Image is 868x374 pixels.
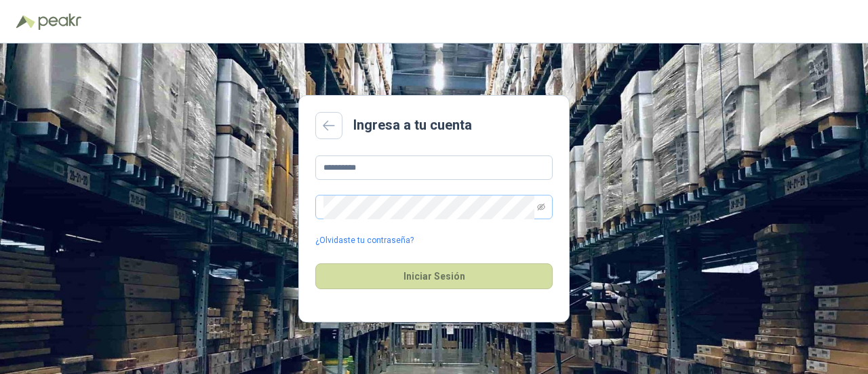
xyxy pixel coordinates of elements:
button: Iniciar Sesión [315,263,553,289]
span: eye-invisible [537,203,545,211]
img: Logo [16,15,35,29]
img: Peakr [38,14,81,30]
a: ¿Olvidaste tu contraseña? [315,234,414,247]
h2: Ingresa a tu cuenta [353,115,472,136]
